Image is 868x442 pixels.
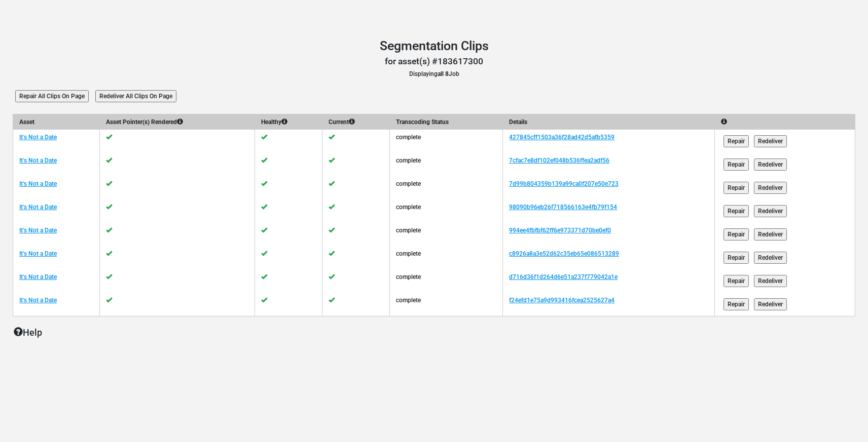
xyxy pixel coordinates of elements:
input: Repair All Clips On Page [15,90,89,102]
input: Repair [724,228,749,240]
th: Current [322,114,390,130]
input: Redeliver [754,252,787,264]
input: Repair [724,158,749,171]
td: complete [390,153,503,176]
a: It's Not a Date [19,180,57,187]
th: Asset Pointer(s) Rendered [100,114,255,130]
a: It's Not a Date [19,273,57,280]
a: 98090b96eb26f718566163e4fb79f154 [509,204,617,211]
a: It's Not a Date [19,134,57,141]
input: Repair [724,135,749,147]
input: Redeliver [754,205,787,217]
a: 7cfac7e8df102ef048b536ffea2adf56 [509,157,609,164]
a: d716d36f1d264d6e51a237f779042a1e [509,273,618,280]
td: complete [390,176,503,199]
p: Help [14,326,855,339]
td: complete [390,223,503,246]
input: Redeliver [754,182,787,194]
td: complete [390,269,503,293]
th: Asset [13,114,100,130]
input: Repair [724,252,749,264]
header: Displaying Job [13,38,855,78]
b: all 8 [438,70,449,77]
a: 427845cff1503a36f28ad42d5afb5359 [509,134,614,141]
td: complete [390,199,503,223]
h3: for asset(s) #183617300 [13,56,855,67]
input: Redeliver [754,298,787,310]
a: It's Not a Date [19,204,57,211]
h1: Segmentation Clips [13,38,855,54]
input: Repair [724,182,749,194]
a: 7d99b804359b139a99ca0f207e50e723 [509,180,619,187]
input: Repair [724,205,749,217]
td: complete [390,293,503,316]
a: It's Not a Date [19,297,57,304]
input: Repair [724,298,749,310]
th: Healthy [255,114,322,130]
a: It's Not a Date [19,157,57,164]
a: It's Not a Date [19,250,57,257]
input: Repair [724,275,749,287]
th: Details [503,114,715,130]
a: 994ee4fbfbf62ff6e973371d70be0ef0 [509,227,611,234]
td: complete [390,130,503,153]
a: It's Not a Date [19,227,57,234]
input: Redeliver [754,135,787,147]
input: Redeliver [754,158,787,171]
th: Transcoding Status [390,114,503,130]
input: Redeliver All Clips On Page [95,90,176,102]
input: Redeliver [754,228,787,240]
input: Redeliver [754,275,787,287]
a: c8926a8a3e52d62c35eb65e086513289 [509,250,619,257]
td: complete [390,246,503,269]
a: f24efd1e75a9d993416fcea2525627a4 [509,297,614,304]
